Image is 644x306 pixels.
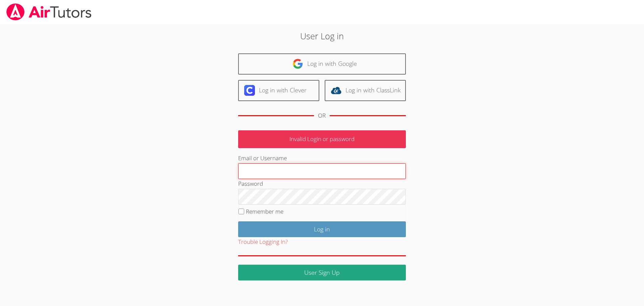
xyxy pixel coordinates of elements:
button: Trouble Logging In? [238,237,288,247]
input: Log in [238,221,406,237]
a: Log in with Clever [238,80,319,101]
img: classlink-logo-d6bb404cc1216ec64c9a2012d9dc4662098be43eaf13dc465df04b49fa7ab582.svg [331,85,341,96]
img: airtutors_banner-c4298cdbf04f3fff15de1276eac7730deb9818008684d7c2e4769d2f7ddbe033.png [6,3,92,20]
a: Log in with Google [238,53,406,75]
a: User Sign Up [238,265,406,280]
label: Remember me [246,208,283,215]
label: Password [238,180,263,187]
h2: User Log in [148,30,496,42]
a: Log in with ClassLink [325,80,406,101]
div: OR [318,111,326,121]
img: google-logo-50288ca7cdecda66e5e0955fdab243c47b7ad437acaf1139b6f446037453330a.svg [292,58,303,69]
img: clever-logo-6eab21bc6e7a338710f1a6ff85c0baf02591cd810cc4098c63d3a4b26e2feb20.svg [244,85,255,96]
p: Invalid Login or password [238,130,406,148]
label: Email or Username [238,154,287,162]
